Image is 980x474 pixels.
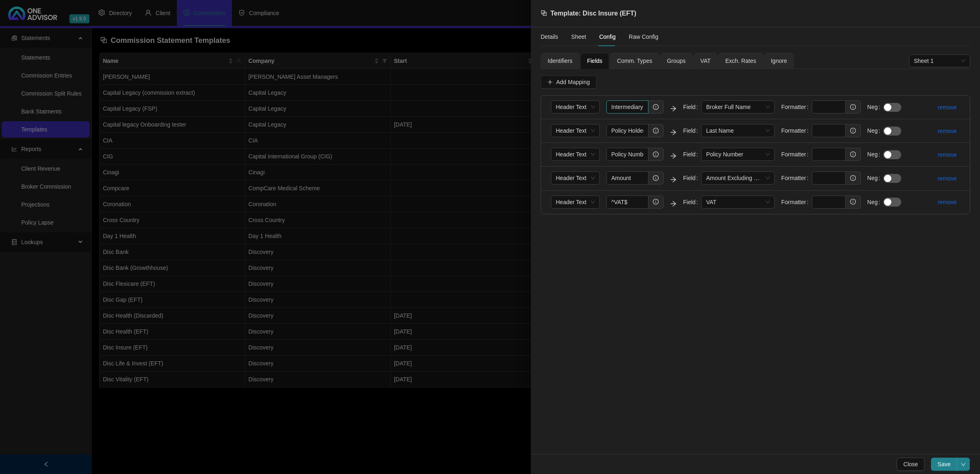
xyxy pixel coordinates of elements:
[599,34,615,40] span: Config
[867,196,884,209] label: Neg
[541,32,558,41] div: Details
[550,10,636,17] span: Template: Disc Insure (EFT)
[556,148,595,160] span: Header Text
[706,101,770,113] span: Broker Full Name
[867,171,884,185] label: Neg
[961,462,966,467] span: down
[548,58,572,64] span: Identifiers
[850,199,856,205] span: info-circle
[629,32,658,41] div: Raw Config
[706,172,770,184] span: Amount Excluding VAT
[587,58,602,64] span: Fields
[667,58,686,64] span: Groups
[670,129,677,136] span: arrow-right
[725,58,756,64] span: Exch. Rates
[556,78,590,87] span: Add Mapping
[653,199,659,205] span: info-circle
[938,175,957,182] a: remove
[556,125,595,137] span: Header Text
[706,148,770,160] span: Policy Number
[653,175,659,181] span: info-circle
[571,34,586,40] span: Sheet
[653,151,659,157] span: info-circle
[547,79,553,85] span: plus
[867,148,884,161] label: Neg
[706,125,770,137] span: Last Name
[897,458,924,471] button: Close
[938,151,957,158] a: remove
[914,55,965,67] span: Sheet 1
[653,104,659,110] span: info-circle
[938,199,957,205] a: remove
[850,151,856,157] span: info-circle
[556,101,595,113] span: Header Text
[931,458,957,471] button: Save
[867,100,884,113] label: Neg
[781,196,812,209] label: Formatter
[938,460,951,469] span: Save
[683,196,701,209] label: Field
[781,148,812,161] label: Formatter
[541,10,547,16] span: block
[683,124,701,137] label: Field
[850,128,856,134] span: info-circle
[781,124,812,137] label: Formatter
[850,104,856,110] span: info-circle
[556,196,595,208] span: Header Text
[653,128,659,134] span: info-circle
[683,171,701,185] label: Field
[903,460,918,469] span: Close
[938,104,957,111] a: remove
[670,153,677,159] span: arrow-right
[700,58,710,64] span: VAT
[771,58,787,64] span: Ignore
[683,100,701,113] label: Field
[670,176,677,183] span: arrow-right
[938,128,957,134] a: remove
[867,124,884,137] label: Neg
[670,200,677,207] span: arrow-right
[683,148,701,161] label: Field
[781,171,812,185] label: Formatter
[781,100,812,113] label: Formatter
[706,196,770,208] span: VAT
[850,175,856,181] span: info-circle
[617,58,652,64] span: Comm. Types
[670,105,677,112] span: arrow-right
[556,172,595,184] span: Header Text
[541,76,597,89] button: Add Mapping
